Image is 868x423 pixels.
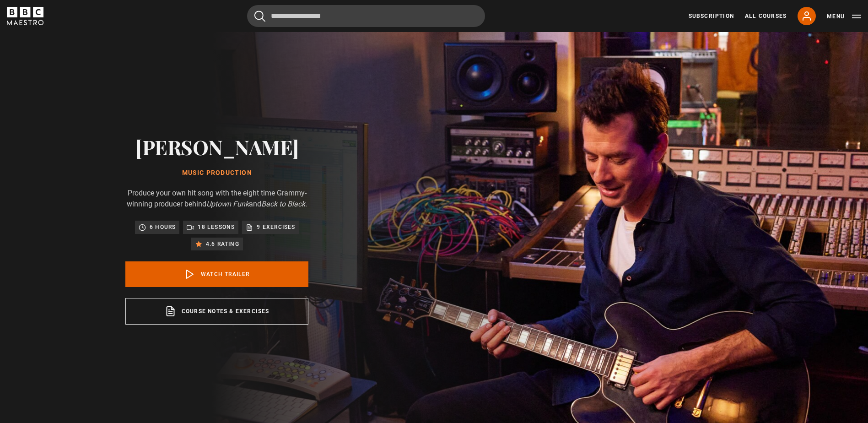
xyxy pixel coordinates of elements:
a: Watch Trailer [125,261,308,287]
i: Uptown Funk [206,200,249,208]
input: Search [247,5,485,27]
p: 9 exercises [257,222,295,232]
h1: Music Production [125,169,308,177]
i: Back to Black [261,200,305,208]
p: 4.6 rating [206,239,239,249]
button: Toggle navigation [827,12,861,21]
h2: [PERSON_NAME] [125,135,308,158]
a: Course notes & exercises [125,298,308,325]
svg: BBC Maestro [7,7,43,25]
a: Subscription [689,12,734,20]
p: 18 lessons [198,222,235,232]
p: Produce your own hit song with the eight time Grammy-winning producer behind and . [125,188,308,210]
button: Submit the search query [254,11,265,22]
p: 6 hours [150,222,176,232]
a: All Courses [745,12,787,20]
